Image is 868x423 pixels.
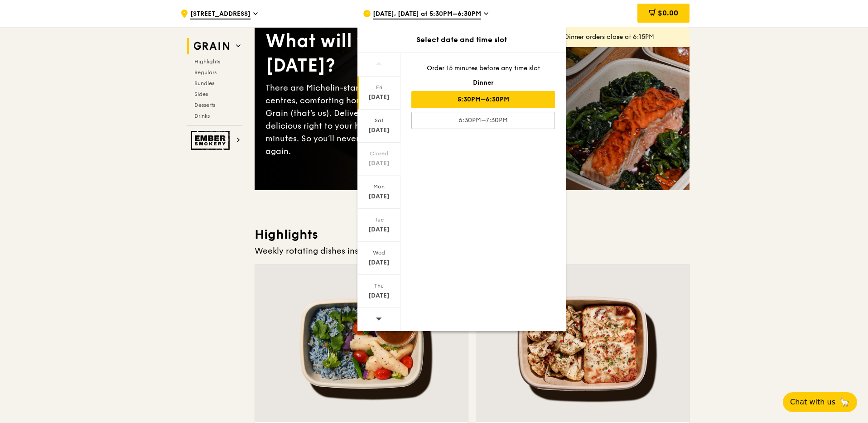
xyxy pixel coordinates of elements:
[359,84,399,91] div: Fri
[658,9,678,17] span: $0.00
[191,38,232,54] img: Grain web logo
[194,69,217,76] span: Regulars
[359,159,399,168] div: [DATE]
[194,80,214,87] span: Bundles
[191,131,232,150] img: Ember Smokery web logo
[255,226,690,243] h3: Highlights
[411,112,555,129] div: 6:30PM–7:30PM
[194,113,210,119] span: Drinks
[190,10,251,19] span: [STREET_ADDRESS]
[359,150,399,157] div: Closed
[783,392,857,412] button: Chat with us🦙
[265,82,472,158] div: There are Michelin-star restaurants, hawker centres, comforting home-cooked classics… and Grain (...
[564,33,682,42] div: Dinner orders close at 6:15PM
[194,58,220,65] span: Highlights
[194,91,208,97] span: Sides
[194,102,215,108] span: Desserts
[839,397,850,408] span: 🦙
[359,249,399,256] div: Wed
[411,91,555,108] div: 5:30PM–6:30PM
[411,78,555,87] div: Dinner
[255,245,690,257] div: Weekly rotating dishes inspired by flavours from around the world.
[373,10,481,19] span: [DATE], [DATE] at 5:30PM–6:30PM
[411,64,555,73] div: Order 15 minutes before any time slot
[359,183,399,190] div: Mon
[790,397,835,408] span: Chat with us
[359,291,399,300] div: [DATE]
[359,216,399,223] div: Tue
[357,34,566,45] div: Select date and time slot
[359,192,399,201] div: [DATE]
[359,258,399,267] div: [DATE]
[359,225,399,234] div: [DATE]
[359,93,399,102] div: [DATE]
[359,126,399,135] div: [DATE]
[359,117,399,124] div: Sat
[359,282,399,289] div: Thu
[265,29,472,78] div: What will you eat [DATE]?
